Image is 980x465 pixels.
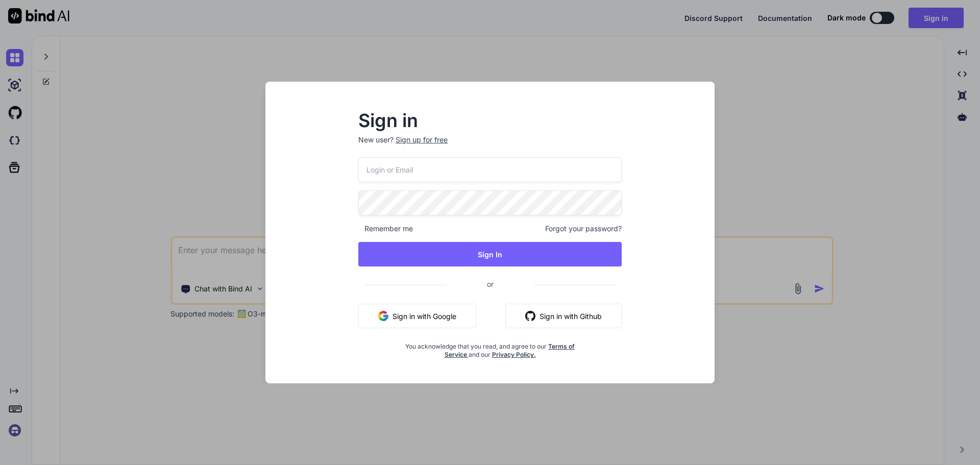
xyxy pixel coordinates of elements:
[396,135,448,145] div: Sign up for free
[358,157,622,182] input: Login or Email
[505,304,622,328] button: Sign in with Github
[446,272,534,297] span: or
[358,242,622,266] button: Sign In
[492,351,536,358] a: Privacy Policy.
[545,224,622,234] span: Forgot your password?
[525,311,535,321] img: github
[378,311,388,321] img: google
[445,342,575,358] a: Terms of Service
[358,135,622,157] p: New user?
[402,336,578,359] div: You acknowledge that you read, and agree to our and our
[358,224,413,234] span: Remember me
[358,304,476,328] button: Sign in with Google
[358,112,622,129] h2: Sign in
